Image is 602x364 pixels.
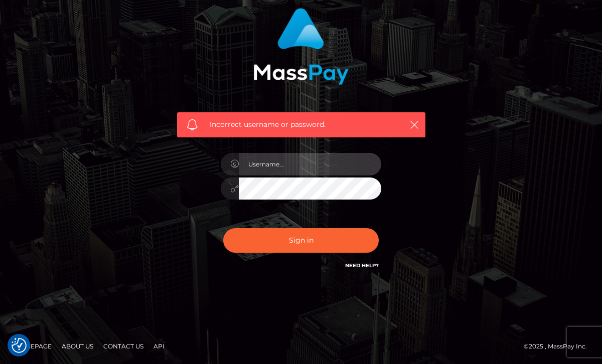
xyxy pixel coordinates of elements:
a: Homepage [11,338,56,354]
button: Consent Preferences [12,338,27,353]
a: API [149,338,169,354]
img: MassPay Login [253,8,349,85]
span: Incorrect username or password. [210,119,393,130]
button: Sign in [223,228,379,253]
div: © 2025 , MassPay Inc. [524,341,594,352]
img: Revisit consent button [12,338,27,353]
a: About Us [58,338,97,354]
input: Username... [239,153,381,175]
a: Need Help? [345,262,379,269]
a: Contact Us [99,338,147,354]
